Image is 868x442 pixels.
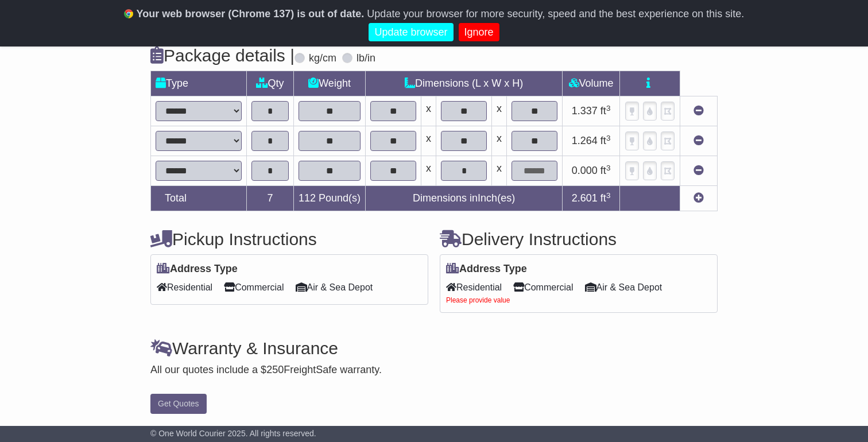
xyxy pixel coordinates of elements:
span: 250 [266,364,284,375]
td: Pound(s) [294,186,366,211]
div: Please provide value [446,296,711,304]
td: Dimensions (L x W x H) [366,71,563,96]
td: Dimensions in Inch(es) [366,186,563,211]
h4: Warranty & Insurance [150,339,718,358]
span: ft [600,192,611,204]
a: Remove this item [693,165,704,176]
td: Qty [247,71,294,96]
td: Weight [294,71,366,96]
td: 7 [247,186,294,211]
sup: 3 [606,104,611,113]
div: All our quotes include a $ FreightSafe warranty. [150,364,718,377]
span: 112 [299,192,316,204]
a: Add new item [693,192,704,204]
td: Total [151,186,247,211]
td: x [421,156,436,186]
b: Your web browser (Chrome 137) is out of date. [137,8,365,20]
span: Update your browser for more security, speed and the best experience on this site. [367,8,744,20]
span: 1.337 [572,105,598,117]
span: Commercial [224,278,284,296]
label: lb/in [356,52,375,65]
label: Address Type [157,263,238,276]
td: Type [151,71,247,96]
span: Residential [157,278,212,296]
a: Remove this item [693,135,704,146]
sup: 3 [606,191,611,200]
a: Remove this item [693,105,704,117]
td: x [421,126,436,156]
td: x [492,126,507,156]
label: Address Type [446,263,527,276]
span: Commercial [513,278,573,296]
span: ft [600,165,611,176]
sup: 3 [606,134,611,142]
span: 2.601 [572,192,598,204]
a: Ignore [459,23,499,42]
button: Get Quotes [150,394,207,414]
a: Update browser [369,23,453,42]
td: x [421,96,436,126]
td: Volume [563,71,620,96]
span: Air & Sea Depot [585,278,662,296]
label: kg/cm [309,52,336,65]
h4: Package details | [150,46,294,65]
span: Residential [446,278,502,296]
h4: Delivery Instructions [440,230,718,249]
span: ft [600,105,611,117]
span: Air & Sea Depot [296,278,373,296]
td: x [492,156,507,186]
span: 0.000 [572,165,598,176]
span: ft [600,135,611,146]
h4: Pickup Instructions [150,230,428,249]
sup: 3 [606,164,611,172]
td: x [492,96,507,126]
span: © One World Courier 2025. All rights reserved. [150,429,316,438]
span: 1.264 [572,135,598,146]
